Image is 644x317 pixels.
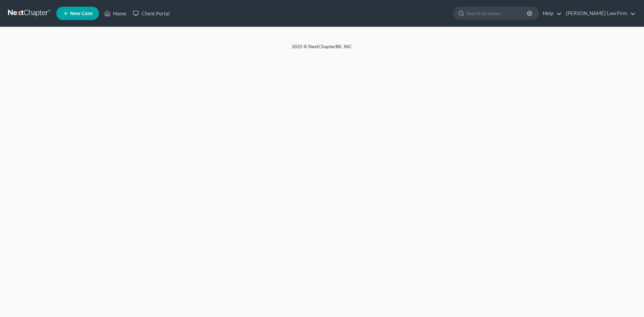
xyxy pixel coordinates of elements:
[101,7,129,19] a: Home
[129,7,173,19] a: Client Portal
[562,7,636,19] a: [PERSON_NAME] Law Firm
[131,43,513,55] div: 2025 © NextChapterBK, INC
[539,7,562,19] a: Help
[70,11,93,16] span: New Case
[467,7,528,19] input: Search by name...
